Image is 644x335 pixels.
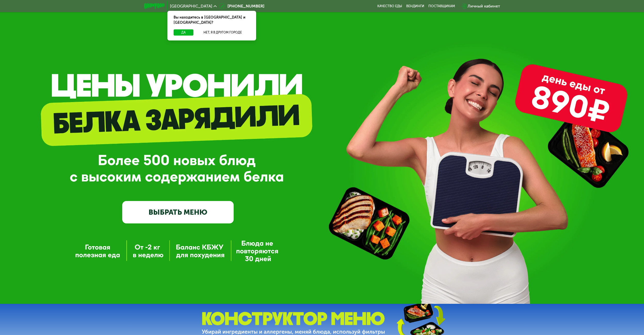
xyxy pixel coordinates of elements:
span: [GEOGRAPHIC_DATA] [170,4,212,8]
a: [PHONE_NUMBER] [219,3,264,9]
div: Вы находитесь в [GEOGRAPHIC_DATA] и [GEOGRAPHIC_DATA]? [167,11,256,29]
a: Качество еды [377,4,402,8]
div: Личный кабинет [468,3,500,9]
button: Нет, я в другом городе [195,29,250,36]
div: поставщикам [428,4,455,8]
a: Вендинги [406,4,424,8]
a: ВЫБРАТЬ МЕНЮ [122,201,234,223]
button: Да [174,29,193,36]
